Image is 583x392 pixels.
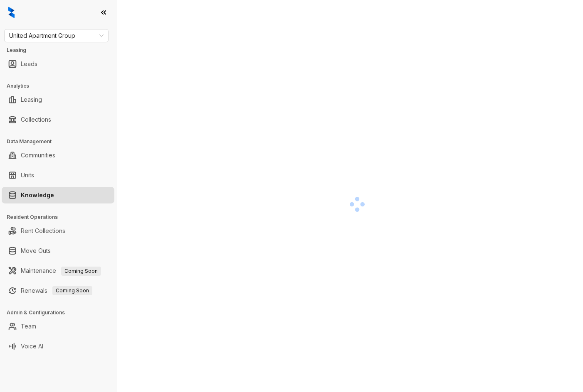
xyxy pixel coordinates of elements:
li: Renewals [2,282,114,299]
span: Coming Soon [61,267,101,276]
li: Leasing [2,91,114,108]
a: Move Outs [21,243,51,259]
li: Units [2,167,114,184]
h3: Analytics [7,82,116,90]
li: Collections [2,111,114,128]
li: Maintenance [2,262,114,279]
span: Coming Soon [52,286,92,295]
a: Communities [21,147,55,164]
h3: Leasing [7,47,116,54]
a: Voice AI [21,338,43,355]
a: Units [21,167,34,184]
li: Rent Collections [2,223,114,239]
span: United Apartment Group [9,29,104,42]
a: Rent Collections [21,223,65,239]
h3: Admin & Configurations [7,309,116,316]
img: logo [8,7,15,18]
li: Leads [2,56,114,72]
a: Leasing [21,91,42,108]
li: Voice AI [2,338,114,355]
li: Team [2,318,114,335]
a: Team [21,318,36,335]
li: Knowledge [2,187,114,203]
li: Communities [2,147,114,164]
a: Collections [21,111,51,128]
a: RenewalsComing Soon [21,282,92,299]
a: Knowledge [21,187,54,203]
a: Leads [21,56,37,72]
li: Move Outs [2,243,114,259]
h3: Resident Operations [7,213,116,221]
h3: Data Management [7,138,116,145]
